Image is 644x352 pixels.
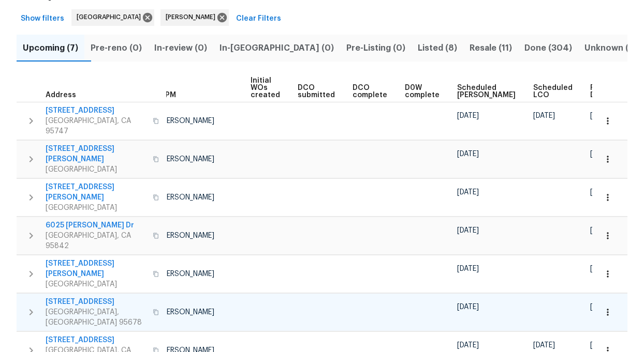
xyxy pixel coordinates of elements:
[160,309,214,316] span: [PERSON_NAME]
[160,117,214,125] span: [PERSON_NAME]
[590,342,612,349] span: [DATE]
[46,116,147,136] span: [GEOGRAPHIC_DATA], CA 95747
[46,105,147,116] span: [STREET_ADDRESS]
[46,307,147,328] span: [GEOGRAPHIC_DATA], [GEOGRAPHIC_DATA] 95678
[46,164,147,175] span: [GEOGRAPHIC_DATA]
[17,9,68,28] button: Show filters
[160,9,229,26] div: [PERSON_NAME]
[418,41,457,55] span: Listed (8)
[590,189,612,196] span: [DATE]
[219,41,334,55] span: In-[GEOGRAPHIC_DATA] (0)
[405,84,440,99] span: D0W complete
[77,13,145,21] span: [GEOGRAPHIC_DATA]
[584,41,638,55] span: Unknown (0)
[46,231,147,251] span: [GEOGRAPHIC_DATA], CA 95842
[470,41,512,55] span: Resale (11)
[457,112,479,119] span: [DATE]
[298,84,335,99] span: DCO submitted
[533,112,555,119] span: [DATE]
[46,258,147,279] span: [STREET_ADDRESS][PERSON_NAME]
[590,112,612,119] span: [DATE]
[457,150,479,158] span: [DATE]
[160,91,176,99] span: HPM
[46,91,76,99] span: Address
[21,12,64,25] span: Show filters
[457,189,479,196] span: [DATE]
[232,9,285,28] button: Clear Filters
[590,303,612,311] span: [DATE]
[251,77,280,99] span: Initial WOs created
[533,342,555,349] span: [DATE]
[590,227,612,234] span: [DATE]
[590,150,612,158] span: [DATE]
[457,84,516,99] span: Scheduled [PERSON_NAME]
[23,41,78,55] span: Upcoming (7)
[46,220,147,231] span: 6025 [PERSON_NAME] Dr
[166,13,219,21] span: [PERSON_NAME]
[46,203,147,213] span: [GEOGRAPHIC_DATA]
[46,335,147,345] span: [STREET_ADDRESS]
[457,265,479,272] span: [DATE]
[353,84,387,99] span: DCO complete
[46,144,147,164] span: [STREET_ADDRESS][PERSON_NAME]
[154,41,207,55] span: In-review (0)
[524,41,572,55] span: Done (304)
[46,297,147,307] span: [STREET_ADDRESS]
[160,270,214,278] span: [PERSON_NAME]
[236,12,281,25] span: Clear Filters
[46,279,147,289] span: [GEOGRAPHIC_DATA]
[346,41,405,55] span: Pre-Listing (0)
[533,84,573,99] span: Scheduled LCO
[457,342,479,349] span: [DATE]
[590,265,612,272] span: [DATE]
[160,194,214,201] span: [PERSON_NAME]
[46,182,147,203] span: [STREET_ADDRESS][PERSON_NAME]
[457,227,479,234] span: [DATE]
[91,41,142,55] span: Pre-reno (0)
[590,84,613,99] span: Ready Date
[160,232,214,239] span: [PERSON_NAME]
[457,303,479,311] span: [DATE]
[160,156,214,163] span: [PERSON_NAME]
[71,9,154,26] div: [GEOGRAPHIC_DATA]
